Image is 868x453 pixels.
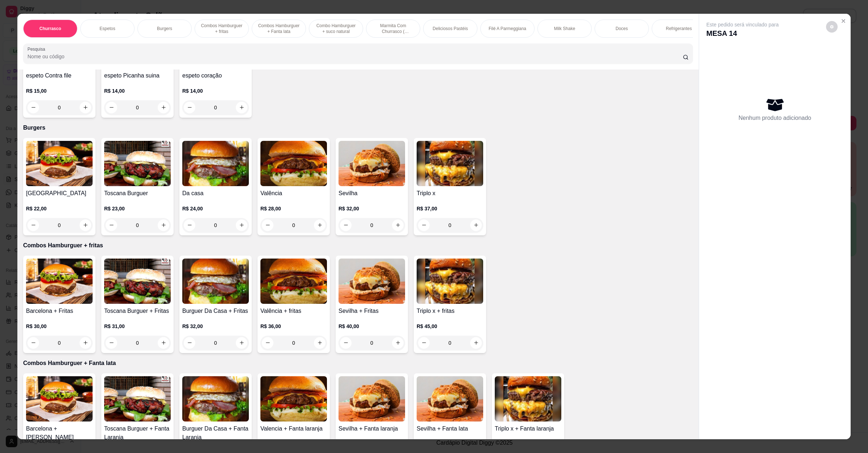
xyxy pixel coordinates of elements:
h4: Triplo x + fritas [417,307,483,315]
h4: Toscana Burguer + Fritas [104,307,171,315]
p: Filé A Parmeggiana [489,26,526,32]
p: R$ 40,00 [339,323,405,330]
p: Burgers [23,123,693,132]
img: product-image [417,376,483,421]
p: R$ 14,00 [104,87,171,95]
h4: Toscana Burguer + Fanta Laranja [104,424,171,442]
p: Deliciosos Pastéis [433,26,468,32]
p: Combos Hamburguer + Fanta lata [23,359,693,368]
h4: espeto Picanha suina [104,71,171,80]
h4: Sevilha + Fanta lata [417,424,483,433]
img: product-image [104,141,171,186]
img: product-image [26,141,93,186]
h4: Burguer Da Casa + Fanta Laranja [182,424,249,442]
h4: espeto coração [182,71,249,80]
button: decrease-product-quantity [826,21,838,33]
h4: Sevilha + Fritas [339,307,405,315]
button: decrease-product-quantity [106,102,117,113]
h4: Toscana Burguer [104,189,171,198]
button: increase-product-quantity [80,102,91,113]
p: R$ 23,00 [104,205,171,212]
p: Espetos [99,26,115,32]
h4: Valência [260,189,327,198]
p: R$ 45,00 [417,323,483,330]
p: Burgers [157,26,172,32]
p: MESA 14 [706,28,779,38]
img: product-image [104,259,171,304]
img: product-image [339,376,405,421]
p: R$ 32,00 [339,205,405,212]
p: R$ 14,00 [182,87,249,95]
button: increase-product-quantity [158,102,169,113]
p: R$ 31,00 [104,323,171,330]
button: decrease-product-quantity [27,102,39,113]
img: product-image [417,141,483,186]
img: product-image [417,259,483,304]
img: product-image [260,141,327,186]
button: decrease-product-quantity [184,102,195,113]
h4: Barcelona + Fritas [26,307,93,315]
p: Combos Hamburguer + fritas [23,241,693,250]
button: Close [838,15,849,27]
p: Doces [616,26,628,32]
p: Marmita Com Churrasco ( Novidade ) [372,23,414,34]
p: Combos Hamburguer + Fanta lata [258,23,300,34]
img: product-image [260,376,327,421]
img: product-image [339,259,405,304]
p: Milk Shake [554,26,575,32]
img: product-image [26,259,93,304]
p: R$ 30,00 [26,323,93,330]
img: product-image [182,141,249,186]
h4: Sevilha + Fanta laranja [339,424,405,433]
h4: Triplo x [417,189,483,198]
img: product-image [104,376,171,421]
h4: Da casa [182,189,249,198]
img: product-image [182,259,249,304]
img: product-image [339,141,405,186]
h4: espeto Contra file [26,71,93,80]
p: R$ 28,00 [260,205,327,212]
img: product-image [26,376,93,421]
p: R$ 22,00 [26,205,93,212]
p: Refrigerantes [666,26,692,32]
button: increase-product-quantity [236,102,247,113]
h4: Sevilha [339,189,405,198]
p: Este pedido será vinculado para [706,21,779,28]
h4: Valência + fritas [260,307,327,315]
h4: Valencia + Fanta laranja [260,424,327,433]
h4: Burguer Da Casa + Fritas [182,307,249,315]
p: R$ 36,00 [260,323,327,330]
img: product-image [182,376,249,421]
p: R$ 15,00 [26,87,93,95]
p: Churrasco [39,26,61,32]
h4: [GEOGRAPHIC_DATA] [26,189,93,198]
p: R$ 32,00 [182,323,249,330]
input: Pesquisa [27,53,683,60]
p: Combo Hamburguer + suco natural [315,23,357,34]
h4: Barcelona + [PERSON_NAME] [26,424,93,442]
h4: Triplo x + Fanta laranja [495,424,561,433]
p: R$ 37,00 [417,205,483,212]
p: R$ 24,00 [182,205,249,212]
p: Combos Hamburguer + fritas [201,23,243,34]
p: Nenhum produto adicionado [739,114,811,122]
img: product-image [495,376,561,421]
label: Pesquisa [27,46,48,52]
img: product-image [260,259,327,304]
